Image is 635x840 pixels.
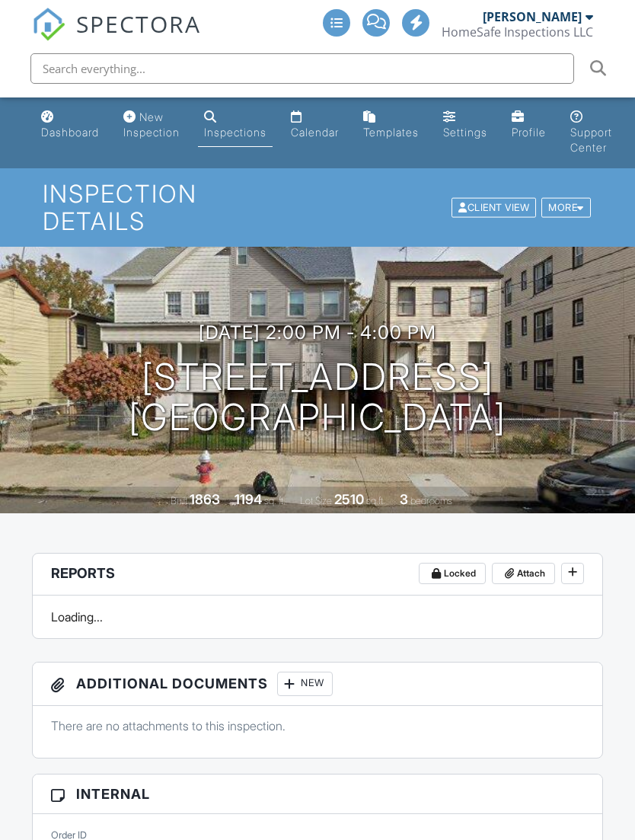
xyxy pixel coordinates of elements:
div: Templates [363,126,419,139]
p: There are no attachments to this inspection. [51,717,585,734]
div: 3 [400,491,408,507]
span: SPECTORA [76,8,201,40]
div: 2510 [334,491,364,507]
span: bedrooms [410,495,452,506]
a: New Inspection [117,104,186,147]
a: SPECTORA [32,21,201,53]
a: Settings [437,104,493,147]
div: HomeSafe Inspections LLC [442,24,593,40]
div: [PERSON_NAME] [483,9,582,24]
div: 1863 [190,491,220,507]
img: The Best Home Inspection Software - Spectora [32,8,65,41]
h3: Internal [33,775,603,814]
h3: [DATE] 2:00 pm - 4:00 pm [199,322,436,343]
div: More [541,197,591,218]
h1: Inspection Details [43,180,592,234]
span: sq.ft. [366,495,385,506]
a: Company Profile [506,104,552,147]
span: Lot Size [300,495,332,506]
div: 1194 [235,491,262,507]
div: Settings [443,126,487,139]
a: Inspections [198,104,273,147]
div: New Inspection [123,110,180,139]
a: Dashboard [35,104,105,147]
a: Client View [450,201,540,212]
div: Profile [512,126,546,139]
div: Inspections [204,126,266,139]
a: Templates [357,104,425,147]
div: Support Center [570,126,612,154]
input: Search everything... [30,53,574,84]
h1: [STREET_ADDRESS] [GEOGRAPHIC_DATA] [129,357,506,438]
span: Built [171,495,187,506]
div: Calendar [291,126,339,139]
span: sq. ft. [264,495,286,506]
a: Support Center [564,104,618,162]
div: New [277,672,333,696]
a: Calendar [285,104,345,147]
div: Dashboard [41,126,99,139]
h3: Additional Documents [33,663,603,706]
div: Client View [452,197,536,218]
